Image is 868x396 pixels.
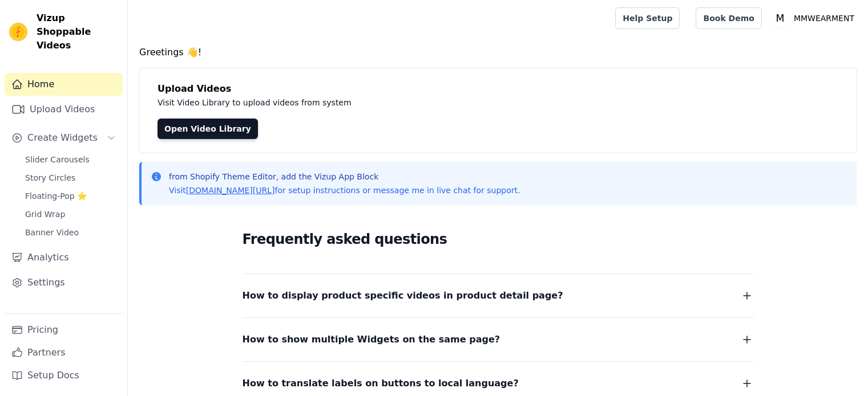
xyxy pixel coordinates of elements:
[158,96,669,109] p: Visit Video Library to upload videos from system
[243,288,563,304] span: How to display product specific videos in product detail page?
[158,119,258,139] a: Open Video Library
[243,375,519,391] span: How to translate labels on buttons to local language?
[243,332,500,348] span: How to show multiple Widgets on the same page?
[5,98,123,121] a: Upload Videos
[5,126,123,149] button: Create Widgets
[158,82,838,96] h4: Upload Videos
[696,7,761,29] a: Book Demo
[243,332,754,348] button: How to show multiple Widgets on the same page?
[169,171,520,182] p: from Shopify Theme Editor, add the Vizup App Block
[615,7,680,29] a: Help Setup
[243,375,754,391] button: How to translate labels on buttons to local language?
[169,185,520,196] p: Visit for setup instructions or message me in live chat for support.
[18,170,123,186] a: Story Circles
[771,8,859,28] button: M MMWEARMENT
[18,206,123,222] a: Grid Wrap
[9,23,27,41] img: Vizup
[37,11,118,52] span: Vizup Shoppable Videos
[243,288,754,304] button: How to display product specific videos in product detail page?
[18,224,123,240] a: Banner Video
[776,13,784,24] text: M
[25,209,65,220] span: Grid Wrap
[18,152,123,168] a: Slider Carousels
[5,271,123,294] a: Settings
[27,131,98,145] span: Create Widgets
[139,46,857,59] h4: Greetings 👋!
[5,319,123,341] a: Pricing
[25,154,90,165] span: Slider Carousels
[243,228,754,251] h2: Frequently asked questions
[18,188,123,204] a: Floating-Pop ⭐
[25,172,75,183] span: Story Circles
[5,364,123,387] a: Setup Docs
[25,190,87,202] span: Floating-Pop ⭐
[5,341,123,364] a: Partners
[186,186,275,195] a: [DOMAIN_NAME][URL]
[5,246,123,269] a: Analytics
[25,227,79,238] span: Banner Video
[5,73,123,96] a: Home
[789,8,859,28] p: MMWEARMENT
